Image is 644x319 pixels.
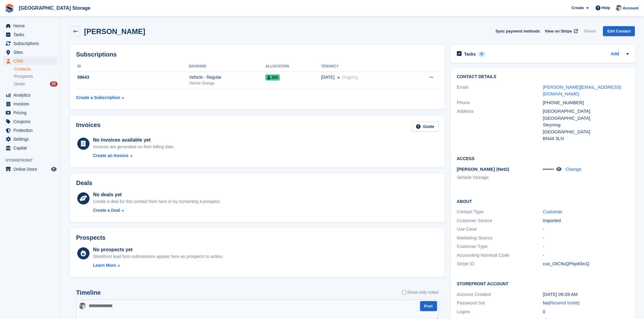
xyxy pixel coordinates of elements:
[3,165,58,173] a: menu
[543,308,629,315] div: 0
[76,92,124,103] a: Create a Subscription
[13,126,50,135] span: Protection
[402,289,439,296] label: Show only notes
[189,74,265,81] div: Vehicle - Regular
[93,262,223,269] a: Learn More
[93,207,120,214] div: Create a Deal
[412,122,439,132] a: Guide
[478,51,485,57] div: 0
[14,66,58,72] a: Contacts
[543,252,629,259] div: -
[464,51,476,57] h2: Tasks
[3,57,58,65] a: menu
[50,81,58,87] div: 25
[76,180,92,187] h2: Deals
[611,51,619,58] a: Add
[623,5,639,11] span: Account
[79,303,86,309] img: Will Strivens
[13,30,50,39] span: Tasks
[457,108,543,142] div: Address
[93,246,223,253] div: No prospects yet
[265,62,321,71] th: Allocation
[93,198,221,205] div: Create a deal for this contact from here or by converting a prospect.
[543,209,562,214] a: Customer
[457,235,543,242] div: Marketing Source
[13,165,50,173] span: Online Store
[93,144,175,150] div: Invoices are generated on their billing date.
[50,166,58,173] a: Preview store
[3,117,58,126] a: menu
[543,260,629,267] div: cus_OtC9uQPiqsKbcQ
[13,108,50,117] span: Pricing
[543,243,629,250] div: -
[76,122,100,132] h2: Invoices
[402,289,406,296] input: Show only notes
[14,81,25,87] span: Deals
[545,28,572,34] span: View on Stripe
[3,30,58,39] a: menu
[93,262,116,269] div: Learn More
[457,243,543,250] div: Customer Type
[457,198,629,204] h2: About
[321,62,408,71] th: Tenancy
[13,144,50,152] span: Capital
[581,26,598,36] button: Delete
[13,91,50,99] span: Analytics
[543,122,629,129] div: Steyning
[84,27,145,36] h2: [PERSON_NAME]
[3,22,58,30] a: menu
[549,300,580,305] span: ( )
[565,166,581,172] a: Change
[93,136,175,144] div: No invoices available yet
[76,94,120,101] div: Create a Subscription
[457,260,543,267] div: Stripe ID
[543,166,554,172] span: •••••••
[457,99,543,106] div: Phone
[189,81,265,86] div: Vehicle Storage
[93,207,221,214] a: Create a Deal
[3,135,58,143] a: menu
[543,291,629,298] div: [DATE] 09:28 AM
[13,135,50,143] span: Settings
[457,291,543,298] div: Account Created
[543,84,621,97] a: [PERSON_NAME][EMAIL_ADDRESS][DOMAIN_NAME]
[457,308,543,315] div: Logins
[420,301,437,311] button: Post
[13,39,50,48] span: Subscriptions
[76,74,189,81] div: 58643
[457,74,629,79] h2: Contact Details
[457,300,543,307] div: Password Set
[602,5,610,11] span: Help
[321,74,334,81] span: [DATE]
[457,84,543,98] div: Email
[189,62,265,71] th: Booking
[13,22,50,30] span: Home
[16,3,93,13] a: [GEOGRAPHIC_DATA] Storage
[3,126,58,135] a: menu
[3,91,58,99] a: menu
[3,108,58,117] a: menu
[457,166,509,172] span: [PERSON_NAME] (Net2)
[3,144,58,152] a: menu
[495,26,540,36] button: Sync payment methods
[76,234,106,241] h2: Prospects
[457,280,629,286] h2: Storefront Account
[542,26,579,36] a: View on Stripe
[616,5,622,11] img: Will Strivens
[76,62,189,71] th: ID
[5,157,61,163] span: Storefront
[543,108,629,115] div: [GEOGRAPHIC_DATA]
[265,74,280,81] span: 204
[13,48,50,57] span: Sites
[543,235,629,242] div: -
[93,253,223,260] div: Storefront lead form submissions appear here as prospects to action.
[76,289,101,296] h2: Timeline
[342,75,358,80] span: Ongoing
[14,73,58,80] a: Prospects
[5,4,14,13] img: stora-icon-8386f47178a22dfd0bd8f6a31ec36ba5ce8667c1dd55bd0f319d3a0aa187defe.svg
[13,100,50,108] span: Invoices
[93,153,175,159] a: Create an Invoice
[543,115,629,122] div: [GEOGRAPHIC_DATA]
[457,174,543,181] li: Vehicle Storage
[603,26,635,36] a: Edit Contact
